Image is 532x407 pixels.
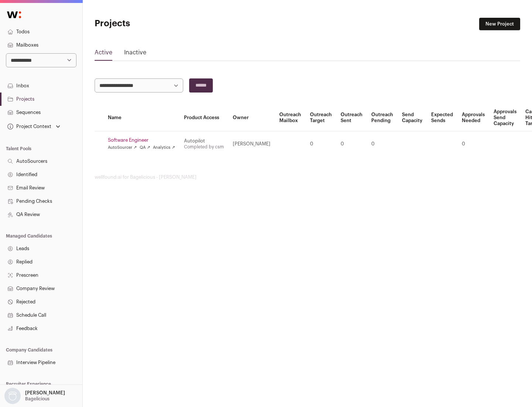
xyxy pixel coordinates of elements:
[457,131,489,157] td: 0
[108,137,175,143] a: Software Engineer
[398,104,427,131] th: Send Capacity
[479,18,520,30] a: New Project
[153,145,175,151] a: Analytics ↗
[95,174,520,180] footer: wellfound:ai for Bagelicious - [PERSON_NAME]
[306,131,336,157] td: 0
[95,48,112,60] a: Active
[124,48,146,60] a: Inactive
[427,104,457,131] th: Expected Sends
[336,104,367,131] th: Outreach Sent
[180,104,228,131] th: Product Access
[228,104,275,131] th: Owner
[3,388,66,404] button: Open dropdown
[3,7,25,22] img: Wellfound
[6,121,62,132] button: Open dropdown
[367,104,398,131] th: Outreach Pending
[457,104,489,131] th: Approvals Needed
[184,138,224,144] div: Autopilot
[367,131,398,157] td: 0
[6,124,51,129] div: Project Context
[4,388,21,404] img: nopic.png
[108,145,137,151] a: AutoSourcer ↗
[25,396,50,402] p: Bagelicious
[184,145,224,149] a: Completed by csm
[275,104,306,131] th: Outreach Mailbox
[228,131,275,157] td: [PERSON_NAME]
[25,390,65,396] p: [PERSON_NAME]
[306,104,336,131] th: Outreach Target
[103,104,180,131] th: Name
[140,145,150,151] a: QA ↗
[95,18,236,30] h1: Projects
[489,104,521,131] th: Approvals Send Capacity
[336,131,367,157] td: 0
